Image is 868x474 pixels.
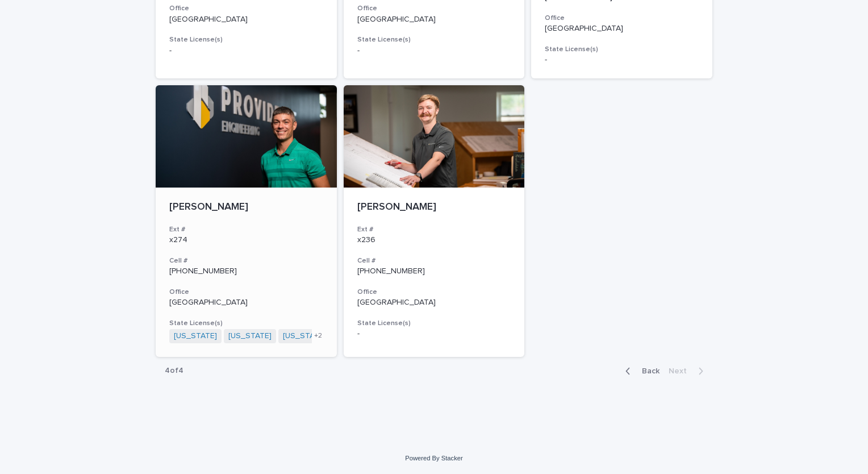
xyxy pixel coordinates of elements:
a: [PERSON_NAME]Ext #x274Cell #[PHONE_NUMBER]Office[GEOGRAPHIC_DATA]State License(s)[US_STATE] [US_S... [156,85,337,357]
button: Next [664,366,712,376]
h3: State License(s) [357,35,511,44]
a: [PHONE_NUMBER] [169,267,237,275]
h3: State License(s) [169,35,323,44]
h3: Office [169,4,323,13]
h3: Office [357,4,511,13]
h3: State License(s) [545,45,699,54]
a: x236 [357,236,375,244]
p: - [545,55,699,65]
a: [US_STATE] [283,331,326,341]
h3: Office [545,14,699,23]
p: [GEOGRAPHIC_DATA] [545,24,699,34]
h3: State License(s) [357,319,511,328]
h3: Cell # [357,256,511,265]
p: 4 of 4 [156,357,193,385]
h3: Cell # [169,256,323,265]
p: [PERSON_NAME] [357,201,511,214]
a: [US_STATE] [228,331,272,341]
p: [GEOGRAPHIC_DATA] [169,298,323,307]
a: [US_STATE] [174,331,217,341]
a: Powered By Stacker [405,455,462,461]
span: Next [669,367,694,375]
p: [PERSON_NAME] [169,201,323,214]
a: [PHONE_NUMBER] [357,267,425,275]
a: [PERSON_NAME]Ext #x236Cell #[PHONE_NUMBER]Office[GEOGRAPHIC_DATA]State License(s)- [344,85,525,357]
h3: Ext # [169,225,323,234]
h3: Office [169,288,323,297]
p: - [169,46,323,56]
h3: Ext # [357,225,511,234]
p: [GEOGRAPHIC_DATA] [169,15,323,24]
a: x274 [169,236,187,244]
p: - [357,46,511,56]
p: [GEOGRAPHIC_DATA] [357,15,511,24]
h3: State License(s) [169,319,323,328]
button: Back [616,366,664,376]
p: [GEOGRAPHIC_DATA] [357,298,511,307]
h3: Office [357,288,511,297]
span: Back [635,367,660,375]
span: + 2 [314,332,322,339]
p: - [357,329,511,339]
